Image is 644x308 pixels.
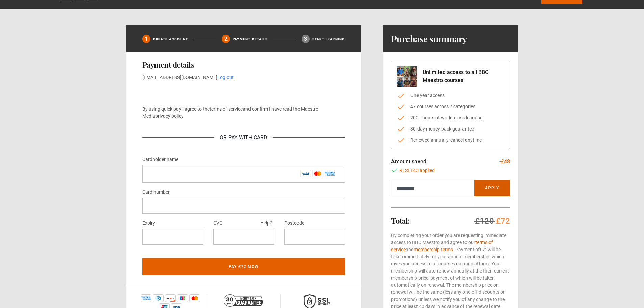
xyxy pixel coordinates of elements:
img: diners [153,294,164,302]
img: amex [141,294,151,302]
button: Pay £72 now [142,258,345,275]
p: -£48 [499,158,510,166]
div: 1 [142,35,150,43]
img: 30-day-money-back-guarantee-c866a5dd536ff72a469b.png [224,294,263,307]
a: Log out [217,75,234,80]
iframe: Secure expiration date input frame [148,234,198,240]
iframe: Secure card number input frame [148,203,340,209]
p: Start learning [312,37,345,42]
li: Renewed annually, cancel anytime [397,137,504,144]
label: CVC [213,219,222,228]
iframe: Secure CVC input frame [219,234,269,240]
button: Apply [474,180,510,196]
label: Card number [142,188,170,196]
h2: Total: [391,217,410,225]
img: discover [165,294,176,302]
a: privacy policy [155,113,184,119]
p: Payment details [233,37,268,42]
span: RESET40 applied [399,167,435,174]
li: 200+ hours of world-class learning [397,114,504,121]
h1: Purchase summary [391,33,467,44]
a: membership terms [414,247,453,252]
div: 3 [302,35,310,43]
iframe: Secure payment button frame [142,87,345,100]
li: 30-day money back guarantee [397,125,504,133]
h2: Payment details [142,61,345,69]
span: £120 [475,216,494,226]
li: 47 courses across 7 categories [397,103,504,110]
li: One year access [397,92,504,99]
label: Cardholder name [142,156,178,164]
span: £72 [496,216,510,226]
p: Create Account [153,37,188,42]
p: [EMAIL_ADDRESS][DOMAIN_NAME] [142,74,345,81]
div: Or Pay With Card [214,134,273,142]
label: Expiry [142,219,155,228]
label: Postcode [284,219,304,228]
span: £72 [480,247,488,252]
img: jcb [177,294,188,302]
iframe: Secure postal code input frame [290,234,340,240]
a: terms of service [210,106,243,112]
p: Amount saved: [391,158,428,166]
p: Unlimited access to all BBC Maestro courses [423,68,504,85]
div: 2 [222,35,230,43]
img: mastercard [189,294,200,302]
button: Help? [258,219,274,228]
p: By using quick pay I agree to the and confirm I have read the Maestro Media [142,105,345,120]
